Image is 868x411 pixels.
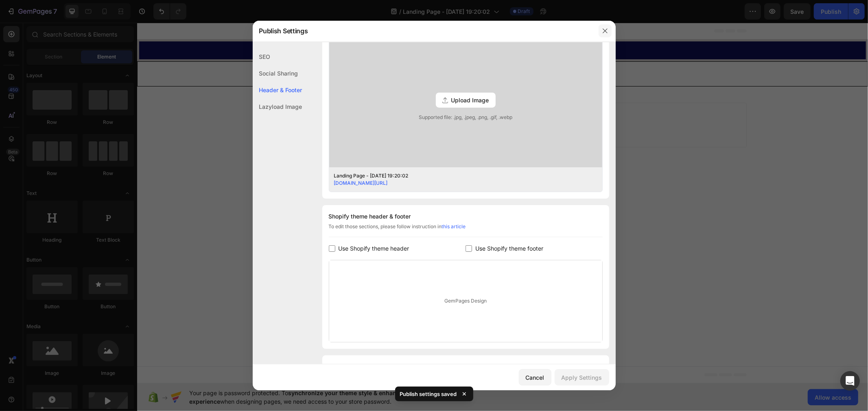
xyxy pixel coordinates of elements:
span: Supported file: .jpg, .jpeg, .png, .gif, .webp [329,114,602,121]
div: Open Intercom Messenger [840,371,860,391]
span: Use Shopify theme header [339,244,409,253]
div: Apply Settings [562,373,602,382]
div: Shopify theme header & footer [329,212,603,221]
div: GemPages Design [329,260,602,342]
div: Rich Text Editor. Editing area: main [131,23,599,32]
div: To edit those sections, please follow instruction in [329,223,603,237]
span: Upload Image [451,96,489,104]
div: Add blank section [401,94,451,102]
div: Header & Footer [253,82,302,98]
span: Use Shopify theme footer [475,244,543,253]
button: Apply Settings [555,369,609,385]
span: from URL or image [341,104,384,111]
div: SEO [253,48,302,65]
button: Cancel [519,369,551,385]
span: then drag & drop elements [395,104,456,111]
div: Choose templates [278,94,327,102]
div: Lazyload Image [329,362,603,372]
div: Generate layout [342,94,385,102]
a: this article [442,223,466,229]
img: 1741773041-AR_Logo_crop.png [129,39,602,63]
div: Lazyload Image [253,98,302,115]
div: Cancel [526,373,544,382]
p: Publish settings saved [400,390,457,398]
a: [DOMAIN_NAME][URL] [334,180,388,186]
p: UP TO 75% OFF YOUR FIRST ORDER + 2 FREE GIFTS [132,24,599,32]
div: Landing Page - [DATE] 19:20:02 [334,172,585,180]
div: Social Sharing [253,65,302,82]
div: Publish Settings [253,20,595,41]
span: inspired by CRO experts [274,104,330,111]
span: Add section [346,76,385,84]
